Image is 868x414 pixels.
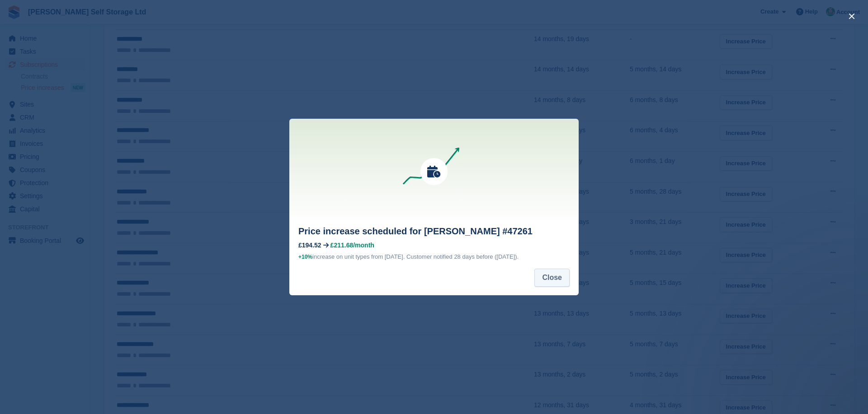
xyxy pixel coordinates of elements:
div: £194.52 [298,242,321,249]
button: Close [534,269,570,287]
span: Customer notified 28 days before ([DATE]). [406,253,519,260]
h2: Price increase scheduled for [PERSON_NAME] #47261 [298,224,570,238]
span: increase on unit types from [DATE]. [298,253,405,260]
span: £211.68 [330,242,354,249]
button: close [844,9,859,23]
span: /month [353,242,374,249]
div: +10% [298,252,312,261]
